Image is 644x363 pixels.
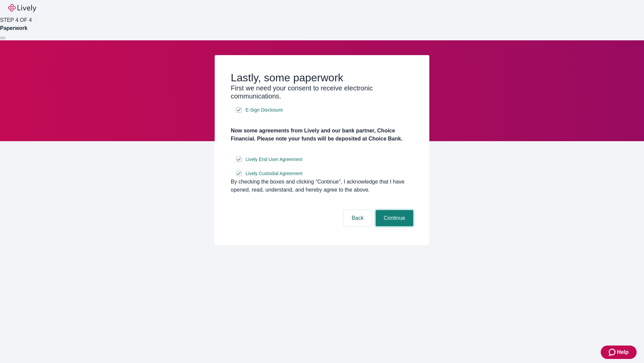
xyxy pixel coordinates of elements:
span: Lively End User Agreement [246,156,303,163]
h3: First we need your consent to receive electronic communications. [231,84,413,100]
span: Help [617,348,629,356]
button: Back [343,210,372,226]
h4: Now some agreements from Lively and our bank partner, Choice Financial. Please note your funds wi... [231,127,413,143]
a: e-sign disclosure document [244,169,304,178]
button: Continue [376,210,413,226]
a: e-sign disclosure document [244,106,284,114]
img: Lively [8,4,36,12]
h2: Lastly, some paperwork [231,71,413,84]
span: E-Sign Disclosure [246,107,283,114]
div: By checking the boxes and clicking “Continue", I acknowledge that I have opened, read, understand... [231,178,413,194]
button: Zendesk support iconHelp [601,346,637,359]
svg: Zendesk support icon [609,348,617,356]
span: Lively Custodial Agreement [246,170,303,177]
a: e-sign disclosure document [244,155,304,164]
